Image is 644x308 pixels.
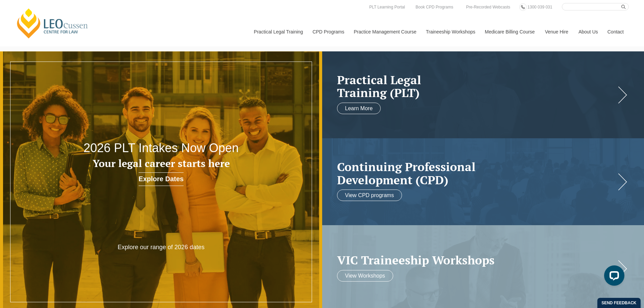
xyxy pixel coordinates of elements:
[414,3,455,11] a: Book CPD Programs
[139,172,184,186] a: Explore Dates
[602,17,629,46] a: Contact
[65,141,258,155] h2: 2026 PLT Intakes Now Open
[307,17,349,46] a: CPD Programs
[367,3,407,11] a: PLT Learning Portal
[337,73,616,99] h2: Practical Legal Training (PLT)
[349,17,421,46] a: Practice Management Course
[337,73,616,99] a: Practical LegalTraining (PLT)
[337,254,616,267] a: VIC Traineeship Workshops
[480,17,540,46] a: Medicare Billing Course
[464,3,512,11] a: Pre-Recorded Webcasts
[421,17,480,46] a: Traineeship Workshops
[526,3,554,11] a: 1300 039 031
[540,17,573,46] a: Venue Hire
[599,263,627,291] iframe: LiveChat chat widget
[337,160,616,186] a: Continuing ProfessionalDevelopment (CPD)
[97,243,225,251] p: Explore our range of 2026 dates
[15,7,90,39] a: [PERSON_NAME] Centre for Law
[337,102,381,114] a: Learn More
[573,17,602,46] a: About Us
[337,270,393,281] a: View Workshops
[527,5,552,9] span: 1300 039 031
[337,160,616,186] h2: Continuing Professional Development (CPD)
[337,190,402,201] a: View CPD programs
[65,158,258,169] h3: Your legal career starts here
[249,17,308,46] a: Practical Legal Training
